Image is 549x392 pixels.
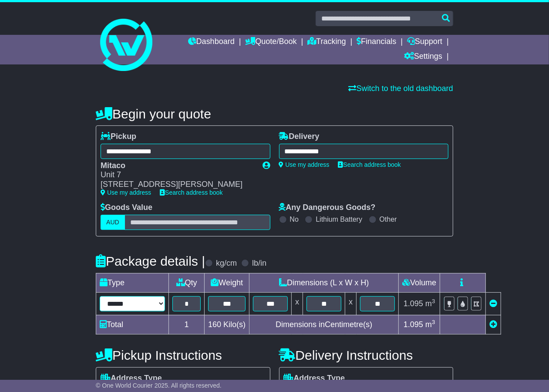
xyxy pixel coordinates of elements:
[96,348,270,362] h4: Pickup Instructions
[169,273,205,292] td: Qty
[425,299,435,308] span: m
[101,203,152,213] label: Goods Value
[96,315,169,334] td: Total
[249,315,399,334] td: Dimensions in Centimetre(s)
[205,315,249,334] td: Kilo(s)
[101,189,151,196] a: Use my address
[101,161,254,171] div: Mitaco
[279,132,320,142] label: Delivery
[399,273,440,292] td: Volume
[101,215,125,230] label: AUD
[316,215,362,223] label: Lithium Battery
[404,299,423,308] span: 1.095
[101,170,254,180] div: Unit 7
[216,259,237,268] label: kg/cm
[188,35,235,50] a: Dashboard
[101,180,254,189] div: [STREET_ADDRESS][PERSON_NAME]
[96,107,453,121] h4: Begin your quote
[249,273,399,292] td: Dimensions (L x W x H)
[284,374,345,383] label: Address Type
[246,35,297,50] a: Quote/Book
[349,84,453,93] a: Switch to the old dashboard
[96,382,222,389] span: © One World Courier 2025. All rights reserved.
[432,298,435,304] sup: 3
[380,215,397,223] label: Other
[404,320,423,329] span: 1.095
[404,50,442,64] a: Settings
[208,320,221,329] span: 160
[307,35,346,50] a: Tracking
[290,215,299,223] label: No
[279,348,453,362] h4: Delivery Instructions
[96,254,205,268] h4: Package details |
[252,259,266,268] label: lb/in
[279,203,376,213] label: Any Dangerous Goods?
[205,273,249,292] td: Weight
[96,273,169,292] td: Type
[357,35,396,50] a: Financials
[425,320,435,329] span: m
[432,319,435,325] sup: 3
[489,320,497,329] a: Add new item
[489,299,497,308] a: Remove this item
[101,374,162,383] label: Address Type
[160,189,222,196] a: Search address book
[169,315,205,334] td: 1
[101,132,136,142] label: Pickup
[407,35,442,50] a: Support
[292,292,303,315] td: x
[345,292,357,315] td: x
[338,161,401,168] a: Search address book
[279,161,330,168] a: Use my address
